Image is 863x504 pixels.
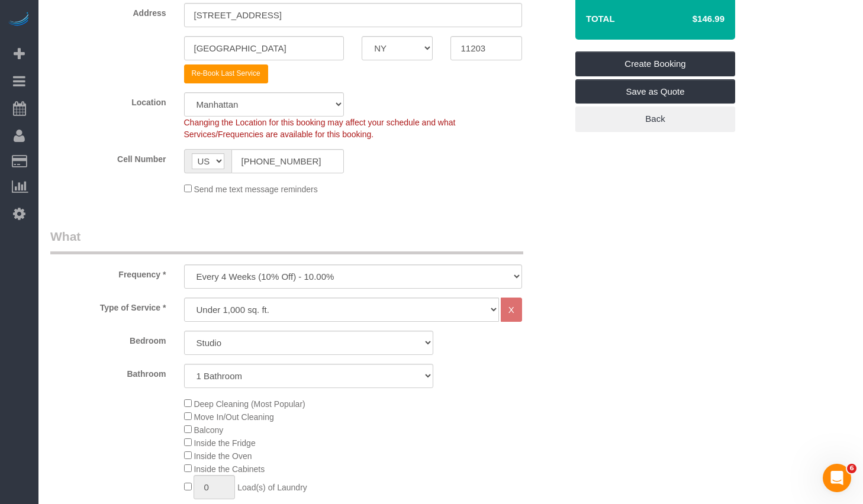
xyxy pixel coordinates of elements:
[237,483,307,492] span: Load(s) of Laundry
[575,79,735,104] a: Save as Quote
[41,264,175,280] label: Frequency *
[657,14,724,24] h4: $146.99
[41,298,175,314] label: Type of Service *
[194,438,255,448] span: Inside the Fridge
[194,399,305,409] span: Deep Cleaning (Most Popular)
[7,12,31,28] img: Automaid Logo
[575,106,735,131] a: Back
[194,425,223,435] span: Balcony
[184,118,456,139] span: Changing the Location for this booking may affect your schedule and what Services/Frequencies are...
[194,185,317,194] span: Send me text message reminders
[41,3,175,19] label: Address
[450,36,521,60] input: Zip Code
[50,228,523,254] legend: What
[847,464,856,473] span: 6
[194,412,273,422] span: Move In/Out Cleaning
[586,14,615,24] strong: Total
[194,451,252,461] span: Inside the Oven
[41,92,175,108] label: Location
[41,364,175,380] label: Bathroom
[41,331,175,347] label: Bedroom
[194,464,265,474] span: Inside the Cabinets
[575,51,735,76] a: Create Booking
[184,64,268,83] button: Re-Book Last Service
[41,149,175,165] label: Cell Number
[823,464,851,492] iframe: Intercom live chat
[184,36,344,60] input: City
[231,149,344,173] input: Cell Number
